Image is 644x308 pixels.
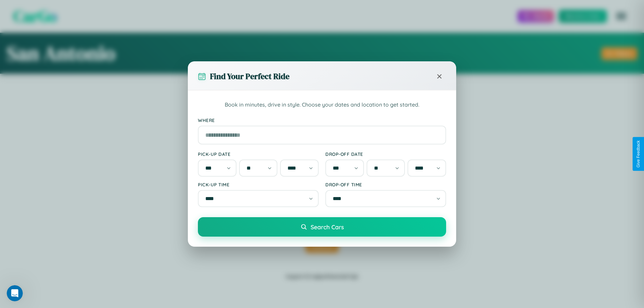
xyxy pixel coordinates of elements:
[198,182,319,187] label: Pick-up Time
[311,223,344,231] span: Search Cars
[198,217,446,237] button: Search Cars
[210,71,289,82] h3: Find Your Perfect Ride
[325,182,446,187] label: Drop-off Time
[325,151,446,157] label: Drop-off Date
[198,151,319,157] label: Pick-up Date
[198,101,446,109] p: Book in minutes, drive in style. Choose your dates and location to get started.
[198,117,446,123] label: Where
